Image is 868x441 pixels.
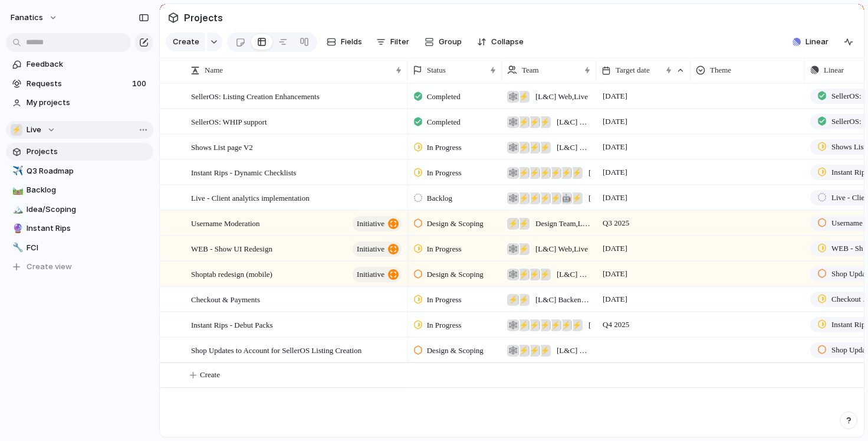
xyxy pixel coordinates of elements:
[27,58,149,70] span: Feedback
[539,142,551,153] div: ⚡
[710,64,731,76] span: Theme
[539,167,551,179] div: ⚡
[600,140,630,154] span: [DATE]
[507,116,519,128] div: 🕸
[191,165,296,179] span: Instant Rips - Dynamic Checklists
[472,32,528,51] button: Collapse
[600,191,630,205] span: [DATE]
[491,36,524,48] span: Collapse
[11,124,22,136] div: ⚡
[27,78,129,90] span: Requests
[191,343,361,357] span: Shop Updates to Account for SellerOS Listing Creation
[518,192,530,204] div: ⚡
[191,292,260,306] span: Checkout & Payments
[507,243,519,255] div: 🕸
[616,64,650,76] span: Target date
[322,32,367,51] button: Fields
[539,345,551,357] div: ⚡
[600,241,630,256] span: [DATE]
[528,167,540,179] div: ⚡
[6,75,153,93] a: Requests100
[353,267,402,282] button: initiative
[550,192,561,204] div: ⚡
[528,142,540,153] div: ⚡
[535,243,588,255] span: [L&C] Web , Live
[600,318,632,332] span: Q4 2025
[166,32,205,51] button: Create
[191,241,272,255] span: WEB - Show UI Redesign
[11,242,22,254] button: 🔧
[528,116,540,128] div: ⚡
[427,243,462,255] span: In Progress
[27,97,149,109] span: My projects
[427,345,484,357] span: Design & Scoping
[191,89,320,103] span: SellerOS: Listing Creation Enhancements
[560,192,572,204] div: 🤖
[6,143,153,161] a: Projects
[600,89,630,103] span: [DATE]
[6,258,153,276] button: Create view
[535,218,591,230] span: Design Team , Live
[518,116,530,128] div: ⚡
[191,115,267,128] span: SellerOS: WHIP support
[182,7,225,28] span: Projects
[427,142,462,153] span: In Progress
[27,184,149,196] span: Backlog
[600,165,630,179] span: [DATE]
[600,267,630,281] span: [DATE]
[6,239,153,257] a: 🔧FCI
[11,223,22,234] button: 🔮
[12,222,21,236] div: 🔮
[539,319,551,331] div: ⚡
[191,191,310,204] span: Live - Client analytics implementation
[371,32,414,51] button: Filter
[11,165,22,177] button: ✈️
[550,167,561,179] div: ⚡
[191,216,260,230] span: Username Moderation
[6,162,153,180] a: ✈️Q3 Roadmap
[427,64,446,76] span: Status
[6,94,153,112] a: My projects
[518,243,530,255] div: ⚡
[528,319,540,331] div: ⚡
[27,165,149,177] span: Q3 Roadmap
[518,218,530,230] div: ⚡
[535,294,591,306] span: [L&C] Backend , Live
[535,91,588,103] span: [L&C] Web , Live
[588,319,591,331] span: [L&C] Web , [L&C] Backend , [L&C] iOS , [L&C] Android , Instant Rips , Design Team , Live
[11,204,22,215] button: 🏔️
[12,164,21,178] div: ✈️
[27,124,41,136] span: Live
[6,121,153,139] button: ⚡Live
[518,269,530,280] div: ⚡
[518,319,530,331] div: ⚡
[557,142,591,153] span: [L&C] Web , [L&C] Backend , Design Team , Live
[173,36,199,48] span: Create
[357,266,384,283] span: initiative
[518,91,530,103] div: ⚡
[200,369,220,381] span: Create
[427,269,484,280] span: Design & Scoping
[12,241,21,254] div: 🔧
[507,345,519,357] div: 🕸
[560,319,572,331] div: ⚡
[390,36,409,48] span: Filter
[27,204,149,215] span: Idea/Scoping
[27,146,149,158] span: Projects
[550,319,561,331] div: ⚡
[507,91,519,103] div: 🕸
[588,167,591,179] span: [L&C] Web , [L&C] Backend , [L&C] iOS , [L&C] Android , Instant Rips , Design Team , Live
[357,215,384,232] span: initiative
[12,202,21,216] div: 🏔️
[353,216,402,231] button: initiative
[528,269,540,280] div: ⚡
[507,269,519,280] div: 🕸
[507,294,519,306] div: ⚡
[507,192,519,204] div: 🕸
[11,12,43,24] span: fanatics
[539,192,551,204] div: ⚡
[539,269,551,280] div: ⚡
[27,242,149,254] span: FCI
